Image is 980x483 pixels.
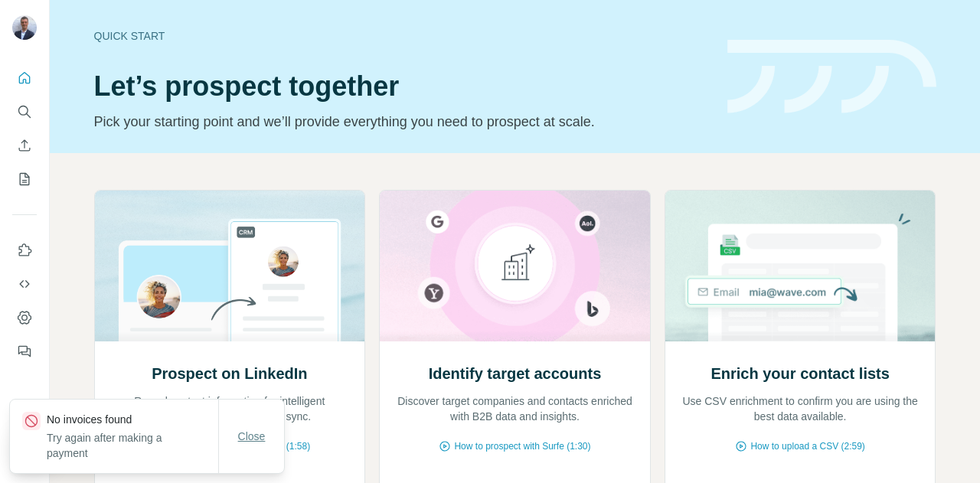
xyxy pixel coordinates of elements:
p: No invoices found [47,412,218,427]
button: Search [12,98,37,126]
img: Identify target accounts [379,191,651,341]
p: Use CSV enrichment to confirm you are using the best data available. [681,393,920,424]
span: How to upload a CSV (2:59) [750,439,864,453]
button: My lists [12,165,37,193]
div: Quick start [94,28,709,44]
img: banner [727,40,936,114]
img: Enrich your contact lists [665,191,936,341]
h2: Identify target accounts [429,363,602,384]
button: Quick start [12,64,37,92]
img: Avatar [12,15,37,40]
img: Prospect on LinkedIn [94,191,366,341]
p: Reveal contact information for intelligent prospecting and instant data sync. [110,393,350,424]
button: Use Surfe API [12,270,37,298]
h2: Enrich your contact lists [710,363,889,384]
button: Close [227,423,276,450]
button: Feedback [12,338,37,365]
p: Try again after making a payment [47,430,218,461]
span: Close [238,429,266,444]
p: Discover target companies and contacts enriched with B2B data and insights. [395,393,635,424]
h2: Prospect on LinkedIn [152,363,307,384]
span: How to prospect with Surfe (1:30) [454,439,590,453]
button: Dashboard [12,304,37,331]
h1: Let’s prospect together [94,71,709,102]
button: Use Surfe on LinkedIn [12,237,37,264]
p: Pick your starting point and we’ll provide everything you need to prospect at scale. [94,111,709,132]
button: Enrich CSV [12,132,37,159]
